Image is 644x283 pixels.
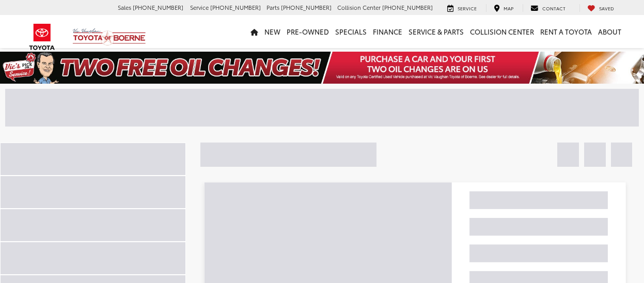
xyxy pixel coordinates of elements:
[247,15,261,48] a: Home
[261,15,284,48] a: New
[23,20,61,54] img: Toyota
[284,15,332,48] a: Pre-Owned
[439,4,484,12] a: Service
[542,5,566,11] span: Contact
[579,4,622,12] a: My Saved Vehicles
[332,15,370,48] a: Specials
[599,5,614,11] span: Saved
[281,3,332,11] span: [PHONE_NUMBER]
[337,3,381,11] span: Collision Center
[595,15,624,48] a: About
[537,15,595,48] a: Rent a Toyota
[405,15,467,48] a: Service & Parts: Opens in a new tab
[458,5,477,11] span: Service
[486,4,521,12] a: Map
[133,3,183,11] span: [PHONE_NUMBER]
[523,4,573,12] a: Contact
[210,3,261,11] span: [PHONE_NUMBER]
[504,5,513,11] span: Map
[467,15,537,48] a: Collision Center
[266,3,279,11] span: Parts
[72,28,146,46] img: Vic Vaughan Toyota of Boerne
[190,3,209,11] span: Service
[382,3,433,11] span: [PHONE_NUMBER]
[370,15,405,48] a: Finance
[118,3,131,11] span: Sales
